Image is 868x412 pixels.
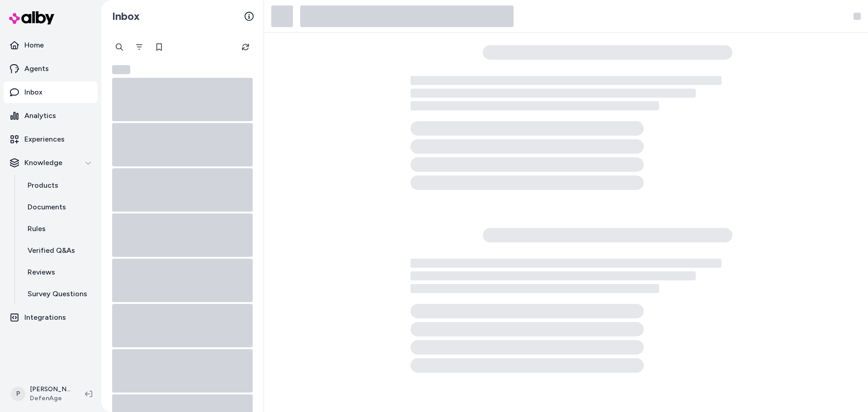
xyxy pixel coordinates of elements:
p: Home [24,40,44,51]
p: Products [28,180,58,191]
p: Documents [28,202,66,213]
a: Inbox [4,81,98,103]
p: Experiences [24,134,65,145]
img: alby Logo [9,11,54,24]
p: Inbox [24,87,42,98]
p: Analytics [24,110,56,121]
a: Documents [19,196,98,218]
button: P[PERSON_NAME]DefenAge [5,379,78,408]
button: Refresh [236,38,255,56]
a: Survey Questions [19,283,98,305]
button: Knowledge [4,152,98,174]
p: [PERSON_NAME] [30,385,71,394]
p: Reviews [28,267,55,278]
p: Verified Q&As [28,245,75,256]
p: Knowledge [24,157,62,168]
a: Products [19,175,98,196]
p: Rules [28,223,46,234]
a: Reviews [19,261,98,283]
a: Experiences [4,128,98,150]
p: Integrations [24,312,66,323]
span: DefenAge [30,394,71,403]
a: Analytics [4,105,98,127]
button: Filter [130,38,148,56]
a: Home [4,34,98,56]
a: Verified Q&As [19,240,98,261]
a: Agents [4,58,98,80]
a: Integrations [4,307,98,328]
p: Agents [24,63,49,74]
span: P [11,387,25,401]
h2: Inbox [112,9,140,23]
p: Survey Questions [28,289,87,299]
a: Rules [19,218,98,240]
